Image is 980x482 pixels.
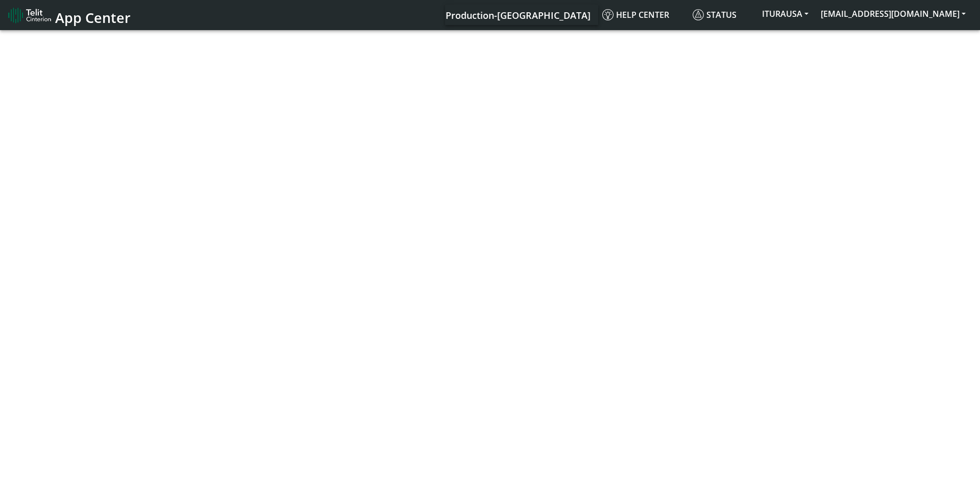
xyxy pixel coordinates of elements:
[8,4,129,26] a: App Center
[693,9,737,20] span: Status
[446,9,591,21] span: Production-[GEOGRAPHIC_DATA]
[8,7,51,23] img: logo-telit-cinterion-gw-new.png
[445,5,590,25] a: Your current platform instance
[693,9,704,20] img: status.svg
[598,5,689,25] a: Help center
[55,8,131,27] span: App Center
[756,5,815,23] button: ITURAUSA
[815,5,972,23] button: [EMAIL_ADDRESS][DOMAIN_NAME]
[602,9,614,20] img: knowledge.svg
[689,5,756,25] a: Status
[602,9,669,20] span: Help center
